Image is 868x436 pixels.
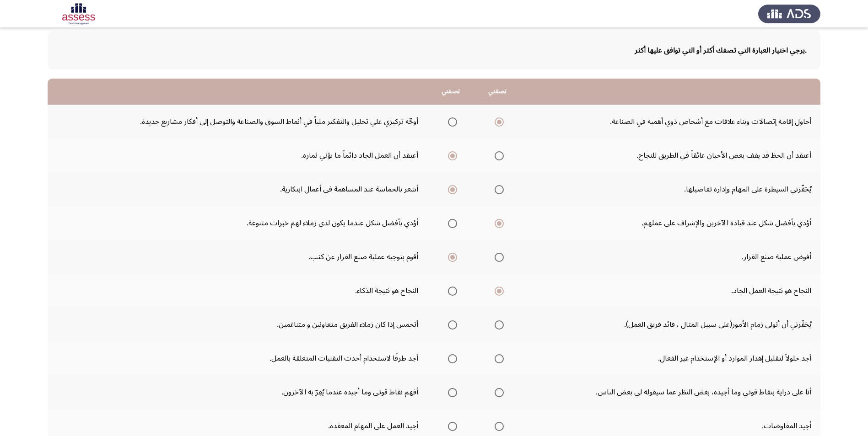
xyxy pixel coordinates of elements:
td: النجاح هو نتيجة العمل الجاد. [521,274,820,308]
mat-radio-group: Select an option [444,148,457,163]
td: يُحَفّزني السيطرة على المهام وإدارة تفاصيلها. [521,172,820,206]
td: أجد طرقًا لاستخدام أحدث التقنيات المتعلقة بالعمل. [48,341,427,375]
mat-radio-group: Select an option [491,215,504,231]
img: Assessment logo of Potentiality Assessment R2 (EN/AR) [48,1,110,27]
th: تصفني [427,79,474,105]
td: أتحمس إذا كان زملاء الفريق متعاونين و متناغمين. [48,308,427,341]
b: .يرجي اختيار العبارة التي تصفك أكثر أو التي توافق عليها أكثر [635,43,807,58]
mat-radio-group: Select an option [491,181,504,197]
mat-radio-group: Select an option [444,384,457,400]
mat-radio-group: Select an option [491,351,504,366]
td: أفهم نقاط قوتي وما أجيده عندما يُقِرّ به الآخرون. [48,375,427,409]
mat-radio-group: Select an option [491,148,504,163]
mat-radio-group: Select an option [444,351,457,366]
td: أؤدي بأفضل شكل عندما يكون لدي زملاء لهم خبرات متنوعة. [48,206,427,240]
mat-radio-group: Select an option [444,249,457,265]
td: أفوض عملية صنع القرار. [521,240,820,274]
th: تصفني [474,79,521,105]
mat-radio-group: Select an option [491,114,504,129]
td: أقوم بتوجيه عملية صنع القرار عن كثب. [48,240,427,274]
mat-radio-group: Select an option [491,249,504,265]
td: أنا على دراية بنقاط قوتي وما أجيده، بغض النظر عما سيقوله لي بعض الناس. [521,375,820,409]
td: النجاح هو نتيجة الذكاء. [48,274,427,308]
td: أشعر بالحماسة عند المساهمة في أعمال ابتكارية. [48,172,427,206]
td: أوجِّه تركيزي علي تحليل والتفكير ملياً في أنماط السوق والصناعة والتوصل إلى أفكار مشاريع جديدة. [48,105,427,138]
mat-radio-group: Select an option [491,384,504,400]
td: أحاول إقامة إتصالات وبناء علاقات مع أشخاص ذوي أهمية في الصناعة. [521,105,820,138]
td: أؤدي بأفضل شكل عند قيادة الآخرين والإشراف على عملهم. [521,206,820,240]
mat-radio-group: Select an option [444,181,457,197]
td: أعتقد أن العمل الجاد دائماً ما يؤتي ثماره. [48,138,427,172]
mat-radio-group: Select an option [444,215,457,231]
img: Assess Talent Management logo [758,1,820,27]
mat-radio-group: Select an option [444,114,457,129]
td: يُحَفّزني أن أتولى زمام الأمور(على سبيل المثال ، قائد فريق العمل). [521,308,820,341]
td: أعتقد أن الحظ قد يقف بعض الأحيان عائقاً في الطريق للنجاح. [521,138,820,172]
mat-radio-group: Select an option [444,418,457,434]
mat-radio-group: Select an option [491,317,504,332]
mat-radio-group: Select an option [491,283,504,298]
mat-radio-group: Select an option [444,283,457,298]
td: أجد حلولاً لتقليل إهدار الموارد أو الإستخدام غير الفعال. [521,341,820,375]
mat-radio-group: Select an option [444,317,457,332]
mat-radio-group: Select an option [491,418,504,434]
